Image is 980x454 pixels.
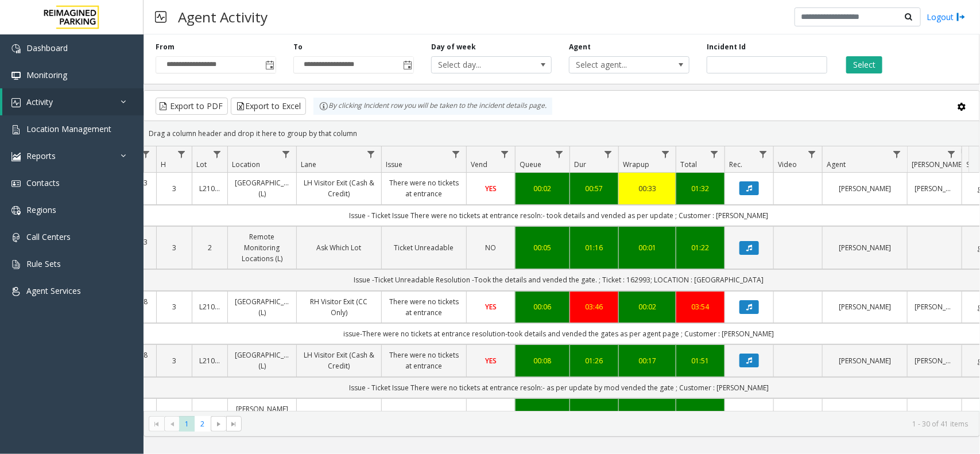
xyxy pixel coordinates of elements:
[683,183,718,194] div: 01:32
[11,206,21,215] img: 'icon'
[522,355,563,366] a: 00:08
[26,123,111,134] span: Location Management
[199,301,220,312] a: L21077700
[915,301,955,312] a: [PERSON_NAME]
[626,183,669,194] a: 00:33
[827,160,846,169] span: Agent
[448,146,464,162] a: Issue Filter Menu
[574,160,586,169] span: Dur
[313,98,552,115] div: By clicking Incident row you will be taken to the incident details page.
[11,287,21,296] img: 'icon'
[235,296,289,318] a: [GEOGRAPHIC_DATA] (L)
[229,420,238,429] span: Go to the last page
[164,355,185,366] a: 3
[304,242,374,253] a: Ask Which Lot
[577,183,611,194] a: 00:57
[304,177,374,199] a: LH Visitor Exit (Cash & Credit)
[658,146,673,162] a: Wrapup Filter Menu
[263,57,276,73] span: Toggle popup
[522,242,563,253] a: 00:05
[577,355,611,366] a: 01:26
[623,160,649,169] span: Wrapup
[231,98,306,115] button: Export to Excel
[474,183,508,194] a: YES
[522,183,563,194] a: 00:02
[363,146,379,162] a: Lane Filter Menu
[401,57,413,73] span: Toggle popup
[944,146,959,162] a: Parker Filter Menu
[683,301,718,312] a: 03:54
[11,260,21,269] img: 'icon'
[626,242,669,253] a: 00:01
[199,355,220,366] a: L21077700
[11,44,21,53] img: 'icon'
[155,3,166,31] img: pageIcon
[386,160,402,169] span: Issue
[830,242,900,253] a: [PERSON_NAME]
[570,57,665,73] span: Select agent...
[26,204,56,215] span: Regions
[11,233,21,242] img: 'icon'
[11,98,21,107] img: 'icon'
[830,301,900,312] a: [PERSON_NAME]
[293,42,303,52] label: To
[389,177,459,199] a: There were no tickets at entrance
[569,42,591,52] label: Agent
[11,125,21,134] img: 'icon'
[474,355,508,366] a: YES
[830,355,900,366] a: [PERSON_NAME]
[485,302,497,312] span: YES
[756,146,771,162] a: Rec. Filter Menu
[522,301,563,312] a: 00:06
[956,11,966,23] img: logout
[174,146,189,162] a: H Filter Menu
[830,183,900,194] a: [PERSON_NAME]
[2,88,144,115] a: Activity
[915,183,955,194] a: [PERSON_NAME]
[778,160,797,169] span: Video
[235,231,289,265] a: Remote Monitoring Locations (L)
[26,285,81,296] span: Agent Services
[164,183,185,194] a: 3
[249,419,968,429] kendo-pager-info: 1 - 30 of 41 items
[520,160,541,169] span: Queue
[485,184,497,193] span: YES
[232,160,260,169] span: Location
[301,160,316,169] span: Lane
[707,146,722,162] a: Total Filter Menu
[729,160,742,169] span: Rec.
[144,123,979,143] div: Drag a column header and drop it here to group by that column
[552,146,567,162] a: Queue Filter Menu
[26,231,71,242] span: Call Centers
[235,403,289,448] a: [PERSON_NAME][GEOGRAPHIC_DATA] ([GEOGRAPHIC_DATA]) (I) (R390)
[889,146,905,162] a: Agent Filter Menu
[471,160,487,169] span: Vend
[431,42,476,52] label: Day of week
[485,356,497,366] span: YES
[497,146,513,162] a: Vend Filter Menu
[577,242,611,253] a: 01:16
[389,350,459,371] a: There were no tickets at entrance
[156,98,228,115] button: Export to PDF
[577,301,611,312] a: 03:46
[601,146,616,162] a: Dur Filter Menu
[199,242,220,253] a: 2
[912,160,964,169] span: [PERSON_NAME]
[235,350,289,371] a: [GEOGRAPHIC_DATA] (L)
[11,179,21,188] img: 'icon'
[26,258,61,269] span: Rule Sets
[278,146,294,162] a: Location Filter Menu
[11,152,21,161] img: 'icon'
[26,177,60,188] span: Contacts
[389,242,459,253] a: Ticket Unreadable
[164,301,185,312] a: 3
[474,242,508,253] a: NO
